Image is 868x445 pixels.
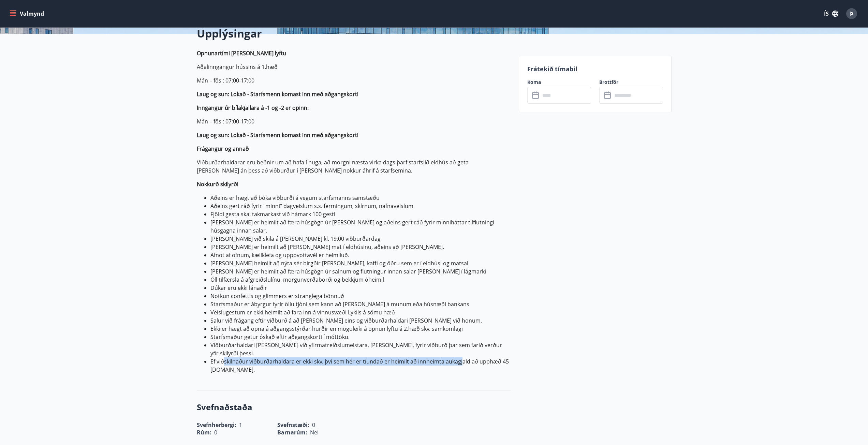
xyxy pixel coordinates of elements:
li: [PERSON_NAME] er heimilt að færa húsgögn úr salnum og flutningur innan salar [PERSON_NAME] í lágm... [210,267,511,276]
button: ÍS [820,8,842,20]
h3: Svefnaðstaða [197,401,511,413]
strong: Opnunartími [PERSON_NAME] lyftu [197,49,286,57]
label: Koma [527,79,591,86]
li: Ef viðskilnaður viðburðarhaldara er ekki skv. því sem hér er tíundað er heimilt að innheimta auka... [210,357,511,374]
li: Aðeins gert ráð fyrir "minni" dagveislum s.s. fermingum, skírnum, nafnaveislum [210,202,511,210]
strong: Nokkurð skilyrði [197,180,238,188]
li: Notkun confettis og glimmers er stranglega bönnuð [210,292,511,300]
button: menu [8,8,47,20]
li: Salur við frágang eftir viðburð á að [PERSON_NAME] eins og viðburðarhaldari [PERSON_NAME] við honum. [210,316,511,325]
span: Þ [850,10,853,17]
li: Viðburðarhaldari [PERSON_NAME] við yfirmatreiðslumeistara, [PERSON_NAME], fyrir viðburð þar sem f... [210,341,511,357]
label: Brottför [599,79,663,86]
li: Starfsmaður getur óskað eftir aðgangskorti í móttöku. [210,333,511,341]
span: 0 [214,429,217,436]
li: Öll tilfærsla á afgreiðslulínu, morgunverðaborði og bekkjum óheimil [210,276,511,284]
li: Aðeins er hægt að bóka viðburði á vegum starfsmanns samstæðu [210,194,511,202]
p: Mán – fös : 07:00-17:00 [197,117,511,125]
span: Nei [310,429,319,436]
button: Þ [843,5,860,22]
strong: Laug og sun: Lokað - Starfsmenn komast inn með aðgangskorti [197,131,358,139]
h2: Upplýsingar [197,26,511,41]
strong: Frágangur og annað [197,145,249,152]
p: Viðburðarhaldarar eru beðnir um að hafa í huga, að morgni næsta virka dags þarf starfslið eldhús ... [197,158,511,175]
li: [PERSON_NAME] er heimilt að færa húsgögn úr [PERSON_NAME] og aðeins gert ráð fyrir minniháttar ti... [210,218,511,235]
strong: Inngangur úr bílakjallara á -1 og -2 er opinn: [197,104,309,112]
li: Afnot af ofnum, kæliklefa og uppþvottavél er heimiluð. [210,251,511,259]
p: Mán – fös : 07:00-17:00 [197,76,511,85]
li: Dúkar eru ekki lánaðir [210,284,511,292]
span: Rúm : [197,429,211,436]
li: Ekki er hægt að opna á aðgangsstýrðar hurðir en möguleiki á opnun lyftu á 2.hæð skv. samkomlagi [210,325,511,333]
span: Barnarúm : [277,429,307,436]
li: Fjöldi gesta skal takmarkast við hámark 100 gesti [210,210,511,218]
li: [PERSON_NAME] við skila á [PERSON_NAME] kl. 19:00 viðburðardag [210,235,511,243]
p: Frátekið tímabil [527,64,663,73]
li: [PERSON_NAME] er heimilt að [PERSON_NAME] mat í eldhúsinu, aðeins að [PERSON_NAME]. [210,243,511,251]
li: Starfsmaður er ábyrgur fyrir öllu tjóni sem kann að [PERSON_NAME] á munum eða húsnæði bankans [210,300,511,308]
li: [PERSON_NAME] heimilt að nýta sér birgðir [PERSON_NAME], kaffi og öðru sem er í eldhúsi og matsal [210,259,511,267]
strong: Laug og sun: Lokað - Starfsmenn komast inn með aðgangskorti [197,90,358,98]
p: Aðalinngangur hússins á 1.hæð [197,63,511,71]
li: Veislugestum er ekki heimilt að fara inn á vinnusvæði Lykils á sömu hæð [210,308,511,316]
